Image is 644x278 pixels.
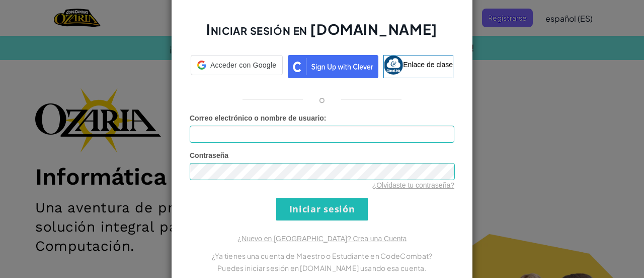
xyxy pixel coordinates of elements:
a: ¿Olvidaste tu contraseña? [372,181,454,189]
font: Enlace de clase [403,60,453,68]
img: classlink-logo-small.png [384,55,403,75]
a: Acceder con Google [191,55,283,78]
div: Acceder con Google [191,55,283,75]
font: ¿Ya tienes una cuenta de Maestro o Estudiante en CodeCombat? [212,251,433,260]
font: o [319,93,325,105]
font: Acceder con Google [210,61,276,69]
font: Puedes iniciar sesión en [DOMAIN_NAME] usando esa cuenta. [217,263,427,272]
font: Correo electrónico o nombre de usuario [190,114,324,122]
input: Iniciar sesión [276,198,368,220]
font: : [324,114,327,122]
img: clever_sso_button@2x.png [288,55,378,78]
font: Iniciar sesión en [DOMAIN_NAME] [206,20,437,38]
font: Contraseña [190,151,228,159]
a: ¿Nuevo en [GEOGRAPHIC_DATA]? Crea una Cuenta [237,235,407,243]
